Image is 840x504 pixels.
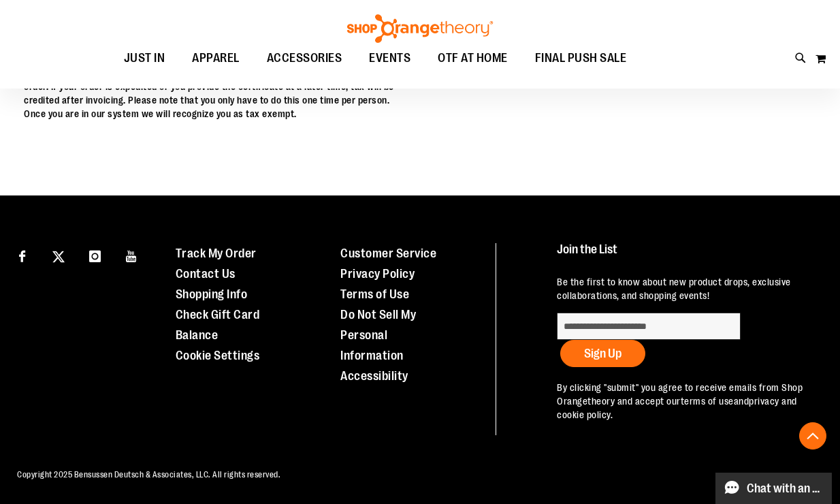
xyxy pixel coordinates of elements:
a: Visit our Instagram page [83,243,107,267]
a: Terms of Use [340,287,409,301]
img: Twitter [52,251,65,263]
span: Chat with an Expert [747,482,824,495]
button: Chat with an Expert [715,473,833,504]
a: FINAL PUSH SALE [521,43,641,74]
h4: Join the List [557,243,816,268]
a: Do Not Sell My Personal Information [340,308,416,362]
span: OTF AT HOME [438,43,508,74]
span: JUST IN [124,43,165,74]
span: FINAL PUSH SALE [535,43,627,74]
a: Customer Service [340,247,436,260]
span: Sign Up [584,347,621,360]
button: Back To Top [799,422,826,450]
a: OTF AT HOME [424,43,521,74]
a: EVENTS [355,43,424,74]
a: Check Gift Card Balance [176,308,260,342]
a: Visit our Youtube page [120,243,144,267]
input: enter email [557,313,741,340]
a: APPAREL [178,43,253,74]
span: APPAREL [192,43,240,74]
span: EVENTS [369,43,410,74]
a: Cookie Settings [176,349,260,362]
p: Be the first to know about new product drops, exclusive collaborations, and shopping events! [557,275,816,302]
a: Shopping Info [176,287,248,301]
p: By clicking "submit" you agree to receive emails from Shop Orangetheory and accept our and [557,381,816,422]
a: Visit our Facebook page [10,243,34,267]
a: Visit our X page [47,243,71,267]
a: terms of use [681,396,734,407]
a: ACCESSORIES [253,43,356,74]
span: Copyright 2025 Bensussen Deutsch & Associates, LLC. All rights reserved. [17,470,280,479]
a: Privacy Policy [340,267,415,281]
a: JUST IN [110,43,179,74]
img: Shop Orangetheory [345,14,495,43]
a: Accessibility [340,369,408,383]
button: Sign Up [560,340,645,367]
a: Track My Order [176,247,257,260]
span: ACCESSORIES [267,43,342,74]
a: Contact Us [176,267,236,281]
